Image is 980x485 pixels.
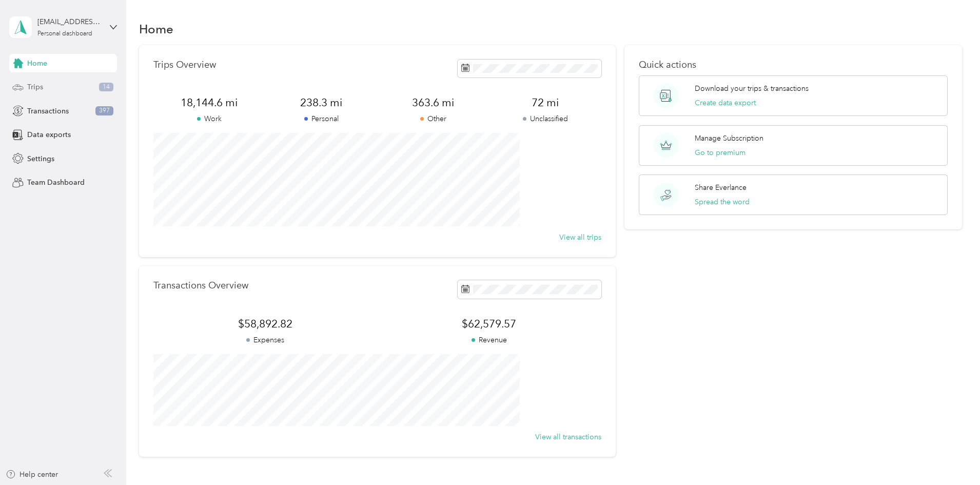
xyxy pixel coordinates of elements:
[153,95,265,110] span: 18,144.6 mi
[695,98,756,108] button: Create data export
[695,197,750,207] button: Spread the word
[27,106,69,117] span: Transactions
[695,83,809,94] p: Download your trips & transactions
[923,428,980,485] iframe: Everlance-gr Chat Button Frame
[695,133,763,144] p: Manage Subscription
[27,153,54,164] span: Settings
[27,129,71,140] span: Data exports
[153,317,377,331] span: $58,892.82
[377,335,601,345] p: Revenue
[489,95,601,110] span: 72 mi
[377,113,489,124] p: Other
[27,82,43,92] span: Trips
[37,31,92,37] div: Personal dashboard
[377,95,489,110] span: 363.6 mi
[153,335,377,345] p: Expenses
[265,113,377,124] p: Personal
[695,182,747,193] p: Share Everlance
[489,113,601,124] p: Unclassified
[153,60,216,70] p: Trips Overview
[265,95,377,110] span: 238.3 mi
[27,177,85,188] span: Team Dashboard
[377,317,601,331] span: $62,579.57
[27,58,47,69] span: Home
[139,24,173,34] h1: Home
[639,60,948,70] p: Quick actions
[37,16,102,27] div: [EMAIL_ADDRESS][DOMAIN_NAME]
[153,113,265,124] p: Work
[95,106,113,115] span: 397
[535,432,601,442] button: View all transactions
[695,147,746,158] button: Go to premium
[559,232,601,243] button: View all trips
[99,83,113,92] span: 14
[153,280,248,291] p: Transactions Overview
[6,469,58,480] button: Help center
